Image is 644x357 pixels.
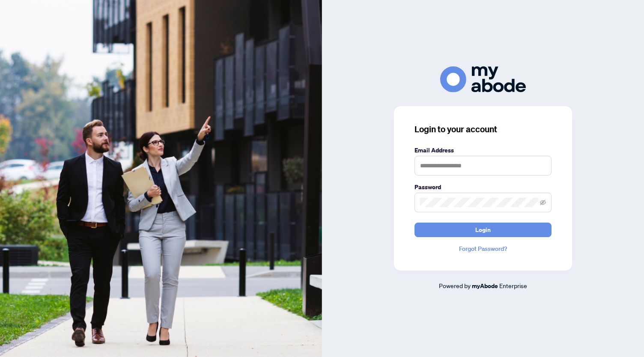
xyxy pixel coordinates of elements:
[440,66,526,92] img: ma-logo
[414,223,552,237] button: Login
[414,146,552,155] label: Email Address
[475,223,491,237] span: Login
[472,281,498,291] a: myAbode
[499,282,527,289] span: Enterprise
[439,282,471,289] span: Powered by
[414,182,552,192] label: Password
[540,199,546,205] span: eye-invisible
[414,244,552,253] a: Forgot Password?
[414,123,552,135] h3: Login to your account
